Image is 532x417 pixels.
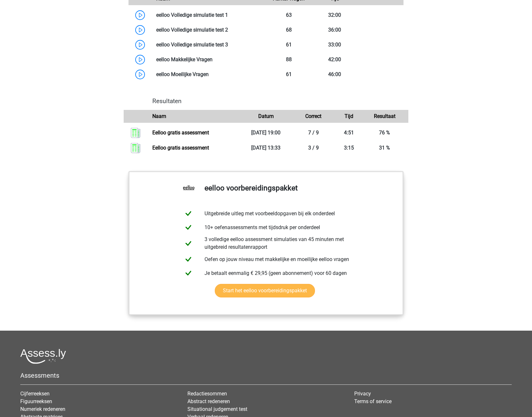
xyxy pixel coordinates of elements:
[187,406,247,412] a: Situational judgement test
[187,398,230,404] a: Abstract redeneren
[20,406,65,412] a: Numeriek redeneren
[290,112,337,120] div: Correct
[151,56,266,63] div: eelloo Makkelijke Vragen
[215,284,315,297] a: Start het eelloo voorbereidingspakket
[354,398,392,404] a: Terms of service
[354,391,371,397] a: Privacy
[20,398,52,404] a: Figuurreeksen
[361,112,408,120] div: Resultaat
[151,41,266,49] div: eelloo Volledige simulatie test 3
[242,112,290,120] div: Datum
[151,11,266,19] div: eelloo Volledige simulatie test 1
[151,71,266,78] div: eelloo Moeilijke Vragen
[152,145,209,151] a: Eelloo gratis assessment
[187,391,227,397] a: Redactiesommen
[152,130,209,136] a: Eelloo gratis assessment
[151,26,266,34] div: eelloo Volledige simulatie test 2
[152,97,404,105] h4: Resultaten
[20,391,50,397] a: Cijferreeksen
[337,112,361,120] div: Tijd
[20,349,66,364] img: Assessly logo
[147,112,242,120] div: Naam
[20,372,512,379] h5: Assessments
